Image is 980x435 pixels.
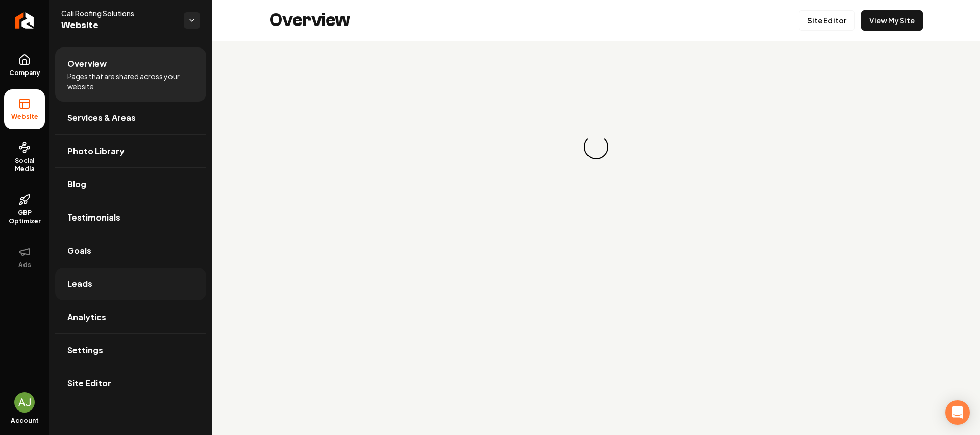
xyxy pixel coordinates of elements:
div: Loading [584,135,608,159]
span: Company [5,69,44,77]
span: Website [7,113,42,121]
span: Photo Library [67,145,125,157]
a: Testimonials [55,201,206,234]
span: Testimonials [67,211,120,224]
span: Website [61,18,176,33]
a: Goals [55,234,206,267]
span: Social Media [4,157,45,173]
span: GBP Optimizer [4,209,45,225]
a: Settings [55,334,206,367]
span: Ads [14,261,35,269]
span: Overview [67,58,107,70]
a: Analytics [55,301,206,333]
span: Analytics [67,311,106,323]
a: Services & Areas [55,102,206,134]
a: View My Site [861,10,923,31]
a: Social Media [4,133,45,181]
a: Blog [55,168,206,201]
a: Leads [55,268,206,300]
h2: Overview [269,10,350,31]
a: Site Editor [55,367,206,400]
div: Open Intercom Messenger [945,400,970,425]
span: Settings [67,344,103,356]
span: Site Editor [67,377,111,390]
span: Cali Roofing Solutions [61,8,176,18]
a: Site Editor [799,10,855,31]
span: Pages that are shared across your website. [67,71,194,91]
a: GBP Optimizer [4,185,45,233]
span: Services & Areas [67,112,136,124]
a: Photo Library [55,135,206,167]
span: Goals [67,245,91,257]
button: Ads [4,237,45,277]
img: Rebolt Logo [15,12,34,29]
a: Company [4,45,45,85]
span: Blog [67,178,86,190]
img: AJ Nimeh [14,392,35,413]
button: Open user button [14,392,35,413]
span: Account [11,417,39,425]
span: Leads [67,278,92,290]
